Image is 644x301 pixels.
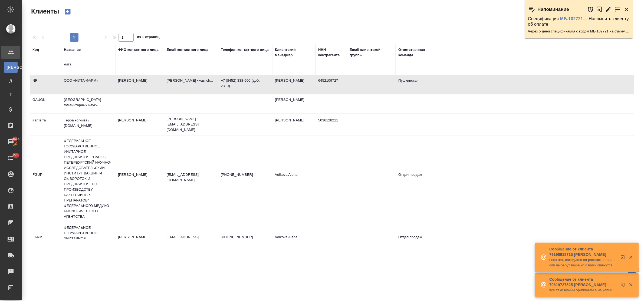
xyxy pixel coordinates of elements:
[4,62,18,73] a: [PERSON_NAME]
[623,6,630,13] button: Закрыть
[32,47,39,52] div: Код
[272,115,316,134] td: [PERSON_NAME]
[396,75,439,94] td: Пушкинская
[7,92,15,97] span: Т
[221,172,270,177] p: [PHONE_NUMBER]
[7,65,15,70] span: [PERSON_NAME]
[137,34,160,42] span: из 1 страниц
[115,75,164,94] td: [PERSON_NAME]
[396,232,439,251] td: Отдел продаж
[61,7,74,16] button: Создать
[115,232,164,251] td: [PERSON_NAME]
[30,94,61,113] td: GAUGN
[549,287,617,293] p: все таки нужны оригиналы а не копии
[4,75,18,86] a: Д
[396,169,439,188] td: Отдел продаж
[549,277,617,287] p: Сообщение от клиента 79819727525 [PERSON_NAME]
[1,151,20,165] a: 273
[221,47,269,52] div: Телефон контактного лица
[30,115,61,134] td: iranterra
[549,257,617,268] p: пока нет, находится на рассмотрении, если выберут ваше кп с вами свяжутся
[272,232,316,251] td: Volkova Alena
[61,75,115,94] td: ООО «НИТА-ФАРМ»
[167,78,215,83] p: [PERSON_NAME] <vasilch...
[61,115,115,134] td: Терра когнита / [DOMAIN_NAME]
[625,282,636,287] button: Закрыть
[167,234,215,245] p: [EMAIL_ADDRESS][DOMAIN_NAME]
[115,169,164,188] td: [PERSON_NAME]
[528,29,630,34] p: Через 5 дней спецификация с кодом МБ-102721 на сумму 2880 RUB будет просрочена
[528,16,630,27] p: Спецификация — Напомнить клиенту об оплате
[30,75,61,94] td: NF
[30,232,61,251] td: FARM
[272,169,316,188] td: Volkova Alena
[7,78,15,84] span: Д
[272,75,316,94] td: [PERSON_NAME]
[61,135,115,222] td: ФЕДЕРАЛЬНОЕ ГОСУДАРСТВЕННОЕ УНИТАРНОЕ ПРЕДПРИЯТИЕ "САНКТ-ПЕТЕРБУРГСКИЙ НАУЧНО-ИССЛЕДОВАТЕЛЬСКИЙ И...
[167,116,215,133] p: [PERSON_NAME][EMAIL_ADDRESS][DOMAIN_NAME]
[318,47,344,58] div: ИНН контрагента
[272,94,316,113] td: [PERSON_NAME]
[167,172,215,183] p: [EMAIL_ADDRESS][DOMAIN_NAME]
[118,47,159,52] div: ФИО контактного лица
[625,255,636,260] button: Закрыть
[221,234,270,240] p: [PHONE_NUMBER]
[275,47,313,58] div: Клиентский менеджер
[617,252,630,265] button: Открыть в новой вкладке
[316,75,347,94] td: 6452109727
[61,222,115,260] td: ФЕДЕРАЛЬНОЕ ГОСУДАРСТВЕННОЕ УНИТАРНОЕ ПРЕДПРИЯТИЕ "МОСКОВСКИЙ ЭНДОКРИННЫЙ ЗАВОД"
[64,47,81,52] div: Название
[549,246,617,257] p: Сообщение от клиента 79198918715 [PERSON_NAME]
[1,135,20,148] a: 13416
[560,16,583,21] a: МБ-102721
[221,78,270,89] p: +7 (8452) 338-600 (доб. 2310)
[10,153,22,158] span: 273
[4,89,18,100] a: Т
[316,115,347,134] td: 5036128211
[605,6,612,13] button: Редактировать
[7,136,23,142] span: 13416
[398,47,436,58] div: Ответственная команда
[30,7,59,16] span: Клиенты
[617,279,630,292] button: Открыть в новой вкладке
[30,169,61,188] td: FGUP
[614,6,621,13] button: Перейти в todo
[587,6,594,13] button: Отложить
[537,7,569,12] p: Напоминание
[596,4,603,15] button: Открыть в новой вкладке
[350,47,393,58] div: Email клиентской группы
[115,115,164,134] td: [PERSON_NAME]
[61,94,115,113] td: [GEOGRAPHIC_DATA] гуманитарных наук»
[167,47,208,52] div: Email контактного лица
